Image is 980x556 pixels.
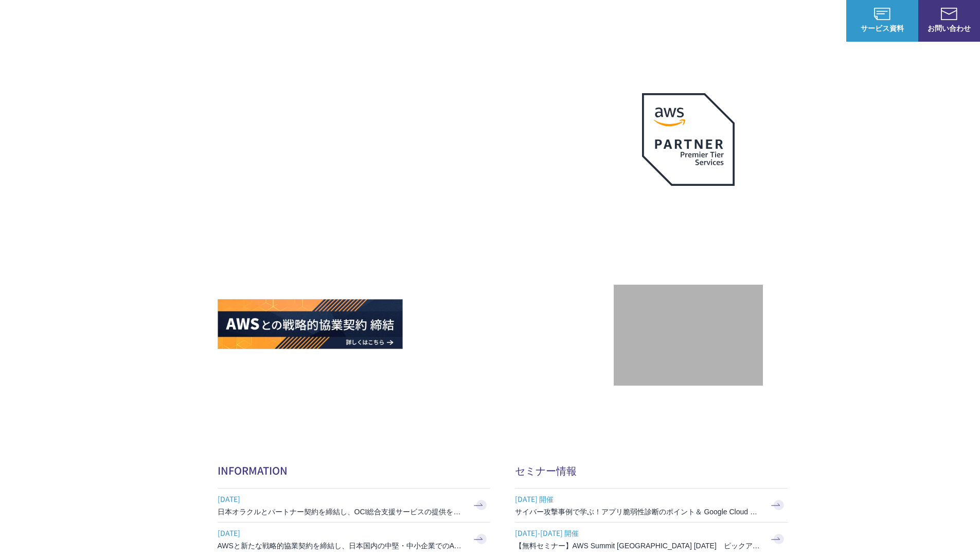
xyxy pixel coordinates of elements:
p: サービス [536,15,575,26]
span: [DATE] [218,525,465,541]
h3: 日本オラクルとパートナー契約を締結し、OCI総合支援サービスの提供を開始 [218,507,465,517]
span: NHN テコラス AWS総合支援サービス [118,10,193,31]
p: 業種別ソリューション [595,15,678,26]
img: AWSとの戦略的協業契約 締結 [218,299,403,349]
h3: 【無料セミナー】AWS Summit [GEOGRAPHIC_DATA] [DATE] ピックアップセッション [515,541,762,551]
p: AWSの導入からコスト削減、 構成・運用の最適化からデータ活用まで 規模や業種業態を問わない マネージドサービスで [218,114,614,159]
span: [DATE] 開催 [515,491,762,507]
img: AWS総合支援サービス C-Chorus サービス資料 [874,8,890,20]
em: AWS [676,198,700,213]
h1: AWS ジャーニーの 成功を実現 [218,169,614,268]
a: ログイン [807,15,836,26]
h3: サイバー攻撃事例で学ぶ！アプリ脆弱性診断のポイント＆ Google Cloud セキュリティ対策 [515,507,762,517]
h2: セミナー情報 [515,463,788,478]
a: AWS総合支援サービス C-Chorus NHN テコラスAWS総合支援サービス [15,8,193,33]
span: お問い合わせ [918,23,980,33]
img: 契約件数 [634,300,742,375]
span: [DATE] [218,491,465,507]
p: ナレッジ [747,15,787,26]
img: お問い合わせ [941,8,957,20]
img: AWSプレミアティアサービスパートナー [642,93,735,186]
a: 導入事例 [698,15,727,26]
h3: AWSと新たな戦略的協業契約を締結し、日本国内の中堅・中小企業でのAWS活用を加速 [218,541,465,551]
span: サービス資料 [846,23,918,33]
h2: INFORMATION [218,463,490,478]
a: [DATE] AWSと新たな戦略的協業契約を締結し、日本国内の中堅・中小企業でのAWS活用を加速 [218,523,490,556]
a: [DATE] 日本オラクルとパートナー契約を締結し、OCI総合支援サービスの提供を開始 [218,489,490,522]
a: [DATE] 開催 サイバー攻撃事例で学ぶ！アプリ脆弱性診断のポイント＆ Google Cloud セキュリティ対策 [515,489,788,522]
img: AWS請求代行サービス 統合管理プラン [409,299,594,349]
span: [DATE]-[DATE] 開催 [515,525,762,541]
p: 最上位プレミアティア サービスパートナー [630,198,747,238]
a: [DATE]-[DATE] 開催 【無料セミナー】AWS Summit [GEOGRAPHIC_DATA] [DATE] ピックアップセッション [515,523,788,556]
p: 強み [490,15,515,26]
